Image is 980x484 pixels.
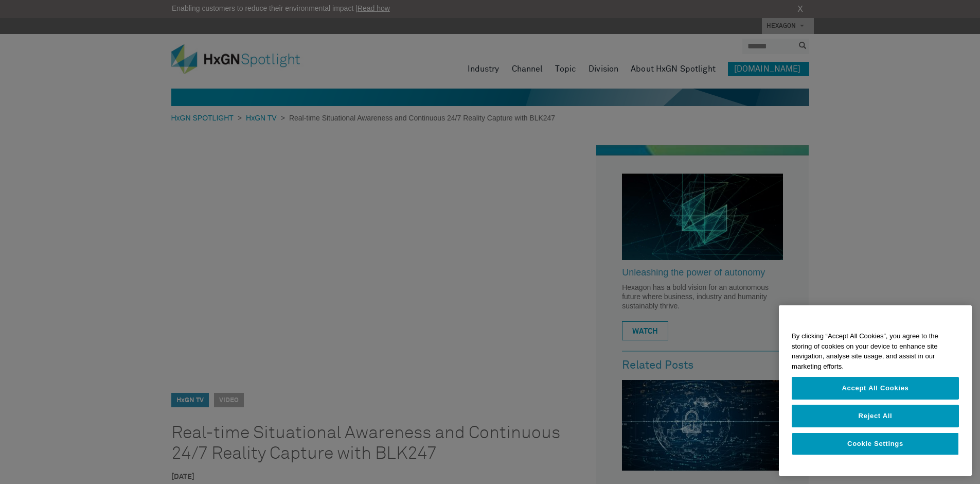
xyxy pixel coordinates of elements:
[779,326,972,377] div: By clicking “Accept All Cookies”, you agree to the storing of cookies on your device to enhance s...
[792,377,959,400] button: Accept All Cookies
[779,305,972,476] div: Privacy
[779,305,972,476] div: Cookie banner
[792,405,959,427] button: Reject All
[792,433,959,455] button: Cookie Settings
